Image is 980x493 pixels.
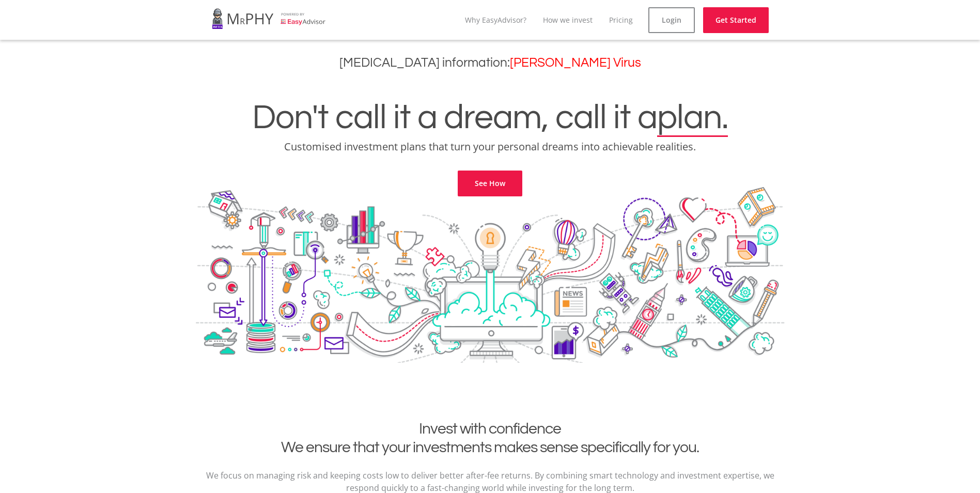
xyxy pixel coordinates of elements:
p: Customised investment plans that turn your personal dreams into achievable realities. [8,140,972,154]
a: [PERSON_NAME] Virus [510,56,641,69]
h1: Don't call it a dream, call it a [8,100,972,135]
a: Login [648,7,695,33]
h2: Invest with confidence We ensure that your investments makes sense specifically for you. [204,420,777,457]
span: plan. [657,100,728,135]
h3: [MEDICAL_DATA] information: [8,55,972,70]
a: Get Started [703,7,769,33]
a: Why EasyAdvisor? [465,15,526,25]
a: How we invest [543,15,593,25]
a: Pricing [609,15,633,25]
a: See How [458,171,522,196]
